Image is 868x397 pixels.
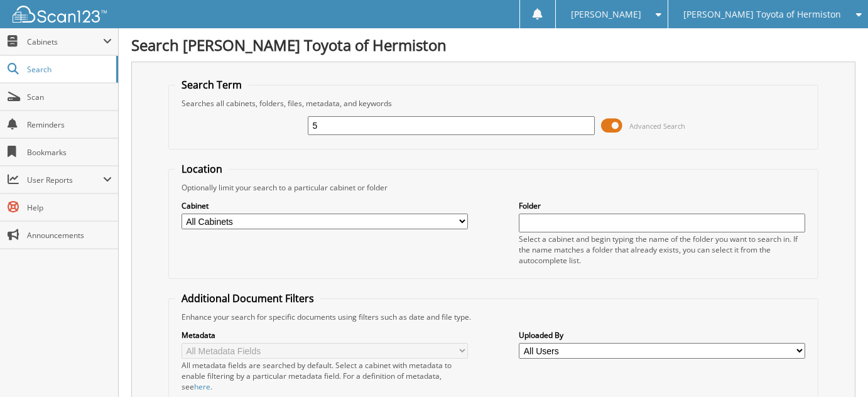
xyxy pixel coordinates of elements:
[13,6,107,23] img: scan123-logo-white.svg
[131,35,855,55] h1: Search [PERSON_NAME] Toyota of Hermiston
[27,147,112,158] span: Bookmarks
[519,330,805,340] label: Uploaded By
[175,312,812,322] div: Enhance your search for specific documents using filters such as date and file type.
[519,200,805,211] label: Folder
[629,121,685,131] span: Advanced Search
[175,182,812,193] div: Optionally limit your search to a particular cabinet or folder
[27,175,103,185] span: User Reports
[194,381,210,392] a: here
[27,202,112,213] span: Help
[182,330,468,340] label: Metadata
[519,234,805,266] div: Select a cabinet and begin typing the name of the folder you want to search in. If the name match...
[182,200,468,211] label: Cabinet
[27,119,112,130] span: Reminders
[27,230,112,241] span: Announcements
[27,36,103,47] span: Cabinets
[175,162,229,176] legend: Location
[175,291,320,305] legend: Additional Document Filters
[175,98,812,109] div: Searches all cabinets, folders, files, metadata, and keywords
[27,64,110,75] span: Search
[175,78,248,92] legend: Search Term
[683,11,841,18] span: [PERSON_NAME] Toyota of Hermiston
[571,11,641,18] span: [PERSON_NAME]
[182,360,468,392] div: All metadata fields are searched by default. Select a cabinet with metadata to enable filtering b...
[27,92,112,102] span: Scan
